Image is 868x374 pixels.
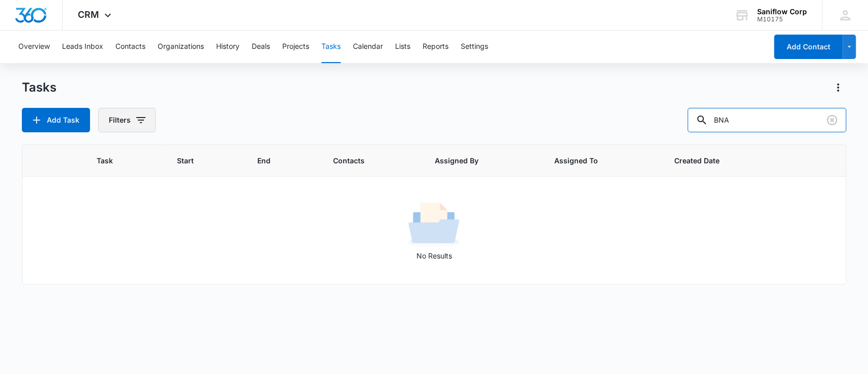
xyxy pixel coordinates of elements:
button: Contacts [115,31,145,63]
button: Reports [423,31,448,63]
button: Overview [18,31,50,63]
span: Created Date [674,155,756,166]
div: account id [757,16,807,23]
button: Filters [98,108,156,132]
button: Actions [830,79,846,96]
span: Start [176,155,218,166]
button: Deals [252,31,270,63]
img: No Results [408,199,459,250]
span: Assigned By [435,155,515,166]
button: Leads Inbox [62,31,103,63]
span: Assigned To [554,155,635,166]
button: Projects [282,31,309,63]
div: account name [757,8,807,16]
button: Settings [461,31,488,63]
button: Tasks [321,31,341,63]
button: Add Task [22,108,90,132]
span: CRM [78,9,99,20]
button: Organizations [158,31,204,63]
input: Search Tasks [687,108,846,132]
button: History [216,31,240,63]
button: Add Contact [774,35,843,59]
button: Lists [395,31,410,63]
span: Task [97,155,137,166]
span: End [257,155,294,166]
button: Clear [824,112,840,128]
button: Calendar [353,31,383,63]
span: Contacts [333,155,396,166]
p: No Results [23,250,846,261]
h1: Tasks [22,80,56,95]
